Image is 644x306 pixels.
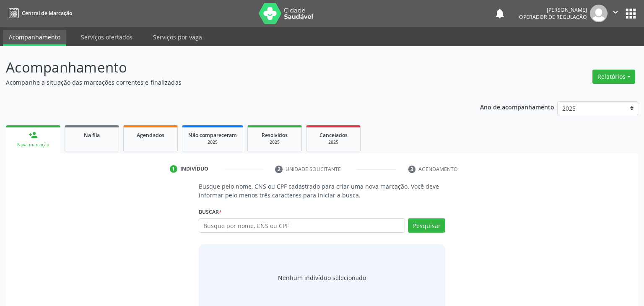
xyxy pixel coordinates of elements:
span: Central de Marcação [22,10,72,17]
div: person_add [29,130,38,140]
span: Agendados [137,132,164,139]
a: Serviços por vaga [147,30,208,44]
div: Nenhum indivíduo selecionado [278,273,366,282]
span: Resolvidos [262,132,288,139]
div: Indivíduo [180,165,208,173]
img: img [590,5,608,22]
a: Serviços ofertados [75,30,138,44]
span: Não compareceram [188,132,237,139]
div: 2025 [188,139,237,145]
div: 1 [170,165,177,173]
div: 2025 [254,139,296,145]
span: Na fila [84,132,100,139]
a: Acompanhamento [3,30,66,46]
p: Busque pelo nome, CNS ou CPF cadastrado para criar uma nova marcação. Você deve informar pelo men... [199,182,446,200]
p: Acompanhamento [6,57,449,78]
div: 2025 [312,139,354,145]
label: Buscar [199,205,222,218]
p: Acompanhe a situação das marcações correntes e finalizadas [6,78,449,87]
div: [PERSON_NAME] [519,6,587,13]
i:  [611,8,620,17]
p: Ano de acompanhamento [480,101,554,112]
div: Nova marcação [12,142,55,148]
button: notifications [494,8,506,19]
button: Pesquisar [408,218,445,233]
button:  [608,5,623,22]
input: Busque por nome, CNS ou CPF [199,218,405,233]
button: Relatórios [592,70,635,84]
a: Central de Marcação [6,6,72,20]
span: Cancelados [319,132,348,139]
span: Operador de regulação [519,13,587,21]
button: apps [623,6,638,21]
